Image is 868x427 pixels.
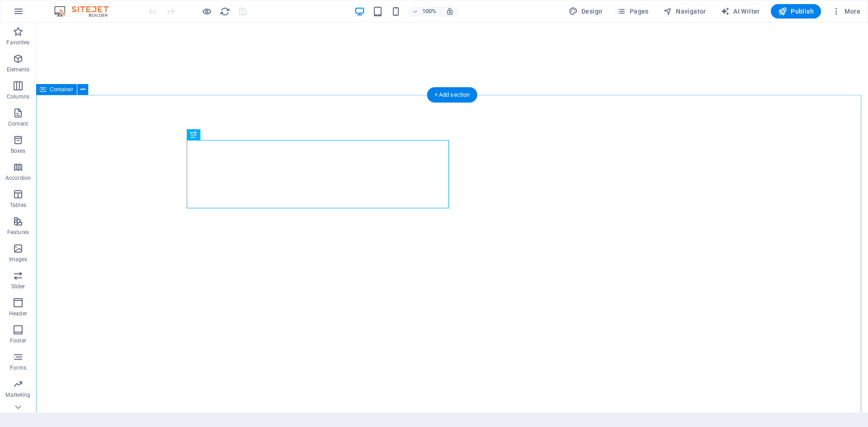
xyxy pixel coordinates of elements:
[663,7,706,16] span: Navigator
[409,6,441,17] button: 100%
[11,147,26,155] p: Boxes
[617,7,648,16] span: Pages
[9,310,27,317] p: Header
[6,39,29,46] p: Favorites
[10,337,26,344] p: Footer
[660,4,710,19] button: Navigator
[721,7,760,16] span: AI Writer
[7,93,29,100] p: Columns
[717,4,764,19] button: AI Writer
[828,4,864,19] button: More
[5,391,30,399] p: Marketing
[11,283,25,290] p: Slider
[8,120,28,127] p: Content
[10,202,26,209] p: Tables
[219,6,230,17] button: reload
[10,364,26,371] p: Forms
[422,6,437,17] h6: 100%
[778,7,814,16] span: Publish
[201,6,212,17] button: Click here to leave preview mode and continue editing
[52,6,120,17] img: Editor Logo
[427,87,477,103] div: + Add section
[613,4,652,19] button: Pages
[569,7,603,16] span: Design
[7,66,30,73] p: Elements
[220,6,230,17] i: Reload page
[9,256,28,263] p: Images
[5,174,31,182] p: Accordion
[7,229,29,236] p: Features
[565,4,606,19] div: Design (Ctrl+Alt+Y)
[771,4,821,19] button: Publish
[446,7,454,15] i: On resize automatically adjust zoom level to fit chosen device.
[50,87,73,92] span: Container
[565,4,606,19] button: Design
[832,7,860,16] span: More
